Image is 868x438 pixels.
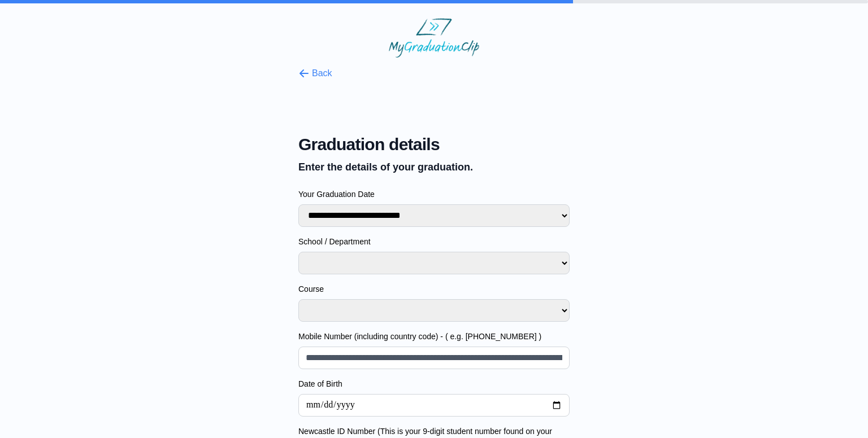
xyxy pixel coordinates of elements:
[298,283,570,295] label: Course
[389,18,479,58] img: MyGraduationClip
[298,189,570,200] label: Your Graduation Date
[298,331,570,342] label: Mobile Number (including country code) - ( e.g. [PHONE_NUMBER] )
[298,134,570,155] span: Graduation details
[298,378,570,389] label: Date of Birth
[298,236,570,247] label: School / Department
[298,67,332,80] button: Back
[298,159,570,175] p: Enter the details of your graduation.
